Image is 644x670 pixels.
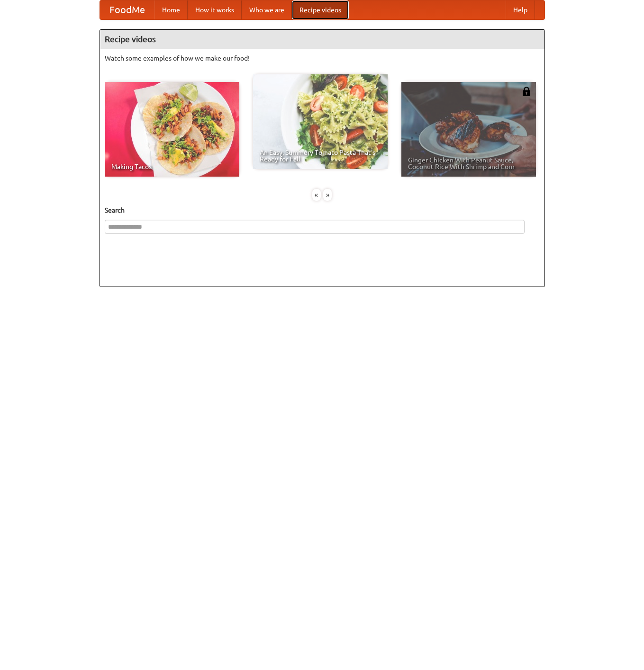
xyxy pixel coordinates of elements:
h5: Search [105,205,540,215]
a: An Easy, Summery Tomato Pasta That's Ready for Fall [253,74,388,169]
a: Making Tacos [105,82,239,177]
p: Watch some examples of how we make our food! [105,54,540,63]
h4: Recipe videos [100,30,544,49]
span: An Easy, Summery Tomato Pasta That's Ready for Fall [260,149,381,162]
a: How it works [188,0,242,19]
a: Recipe videos [292,0,349,19]
a: Help [506,0,535,19]
a: Who we are [242,0,292,19]
a: Home [154,0,188,19]
span: Making Tacos [111,163,233,170]
a: FoodMe [100,0,154,19]
div: « [312,189,321,201]
img: 483408.png [522,87,531,96]
div: » [323,189,332,201]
